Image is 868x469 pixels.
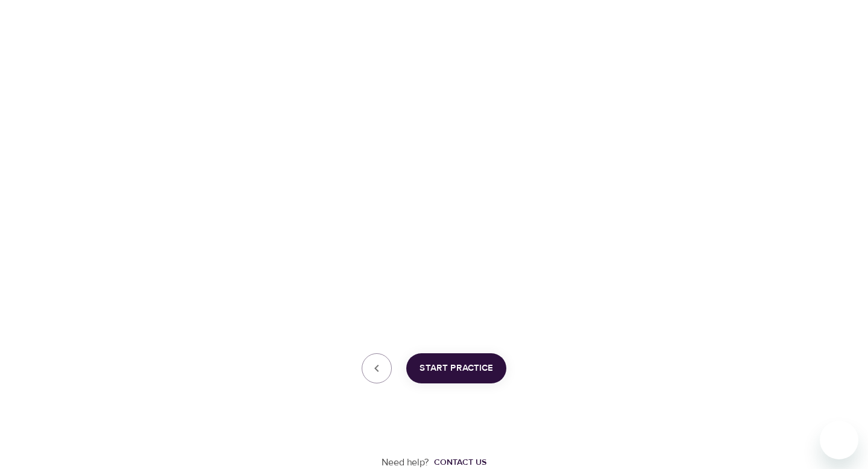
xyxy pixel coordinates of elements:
button: Start Practice [406,353,506,383]
span: Start Practice [420,360,493,376]
div: Contact us [434,456,486,468]
a: Contact us [429,456,486,468]
iframe: Button to launch messaging window [820,421,858,459]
